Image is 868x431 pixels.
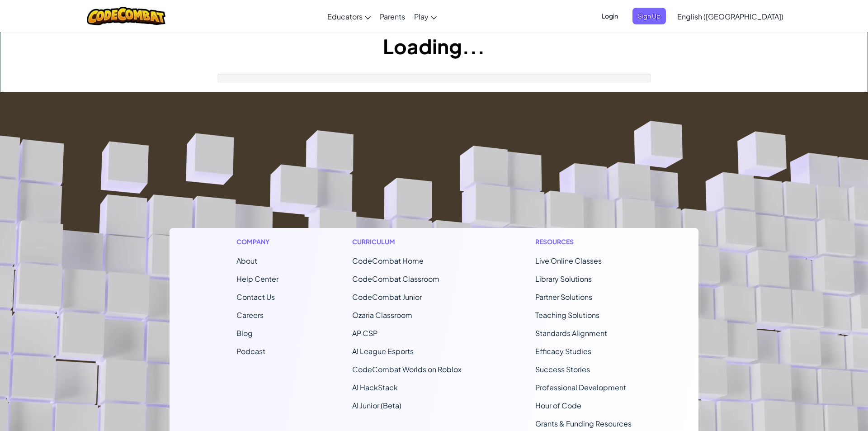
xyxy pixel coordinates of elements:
h1: Loading... [0,32,868,60]
a: Educators [323,4,375,28]
button: Sign Up [632,8,666,24]
a: Ozaria Classroom [352,310,412,320]
a: Blog [236,328,253,338]
a: CodeCombat Junior [352,292,422,302]
a: Efficacy Studies [535,346,591,356]
a: Parents [375,4,410,28]
a: AI League Esports [352,346,414,356]
img: CodeCombat logo [87,7,166,25]
a: AP CSP [352,328,377,338]
a: Help Center [236,274,278,284]
a: Standards Alignment [535,328,607,338]
span: CodeCombat Home [352,256,424,265]
a: Library Solutions [535,274,592,284]
a: Success Stories [535,365,590,374]
a: Podcast [236,346,265,356]
a: Hour of Code [535,401,581,410]
a: CodeCombat Worlds on Roblox [352,365,462,374]
span: English ([GEOGRAPHIC_DATA]) [677,12,783,21]
a: Live Online Classes [535,256,602,265]
a: AI HackStack [352,383,398,392]
span: Educators [327,12,363,21]
h1: Resources [535,237,632,246]
a: Play [410,4,441,28]
h1: Company [236,237,278,246]
a: Grants & Funding Resources [535,419,632,428]
a: CodeCombat Classroom [352,274,439,284]
a: Careers [236,310,264,320]
button: Login [596,8,623,24]
a: Professional Development [535,383,626,392]
a: Teaching Solutions [535,310,599,320]
span: Play [414,12,429,21]
a: Partner Solutions [535,292,592,302]
a: English ([GEOGRAPHIC_DATA]) [673,4,788,28]
a: AI Junior (Beta) [352,401,401,410]
a: About [236,256,257,265]
h1: Curriculum [352,237,462,246]
span: Contact Us [236,292,275,302]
